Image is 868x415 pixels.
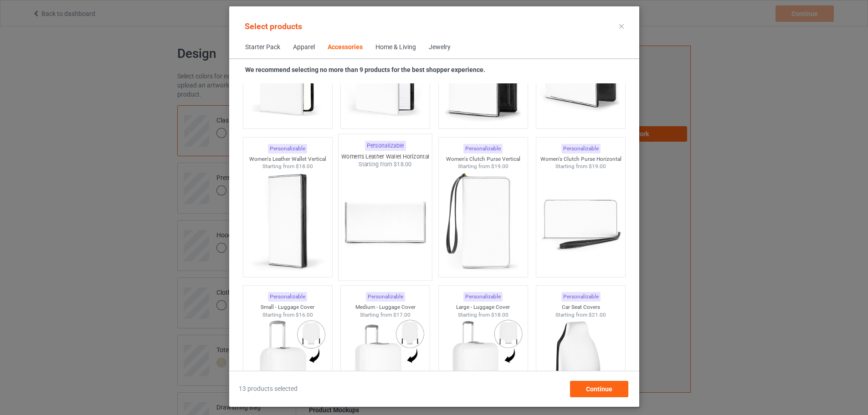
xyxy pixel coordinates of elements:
div: Personalizable [561,144,600,154]
span: Select products [245,21,302,31]
div: Personalizable [268,292,307,302]
div: Apparel [293,43,315,52]
div: Starting from [536,163,625,170]
span: $18.00 [491,312,508,318]
span: $18.00 [394,161,412,168]
span: $19.00 [491,163,508,169]
div: Small - Luggage Cover [243,303,332,311]
div: Personalizable [561,292,600,302]
div: Women's Clutch Purse Horizontal [536,155,625,163]
div: Personalizable [463,144,503,154]
img: regular.jpg [342,169,428,276]
div: Medium - Luggage Cover [341,303,430,311]
img: regular.jpg [540,170,621,272]
div: Personalizable [365,292,405,302]
span: $21.00 [589,312,606,318]
div: Personalizable [463,292,503,302]
div: Large - Luggage Cover [438,303,527,311]
img: regular.jpg [442,170,524,272]
span: $17.00 [393,312,411,318]
span: Starter Pack [239,36,287,58]
div: Women's Leather Wallet Vertical [243,155,332,163]
div: Car Seat Covers [536,303,625,311]
div: Women's Clutch Purse Vertical [438,155,527,163]
strong: We recommend selecting no more than 9 products for the best shopper experience. [245,66,485,73]
img: regular.jpg [247,170,328,272]
div: Starting from [339,160,432,168]
div: Starting from [341,311,430,319]
div: Personalizable [268,144,307,154]
div: Starting from [438,311,527,319]
div: Starting from [243,163,332,170]
span: Continue [586,385,612,393]
div: Personalizable [365,141,406,151]
div: Starting from [243,311,332,319]
span: $18.00 [295,163,313,169]
div: Home & Living [375,43,416,52]
span: $16.00 [295,312,313,318]
div: Starting from [438,163,527,170]
div: Jewelry [429,43,451,52]
div: Continue [570,381,628,397]
div: Accessories [328,43,363,52]
span: 13 products selected [239,384,298,394]
div: Women's Leather Wallet Horizontal [339,153,432,160]
span: $19.00 [589,163,606,169]
div: Starting from [536,311,625,319]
